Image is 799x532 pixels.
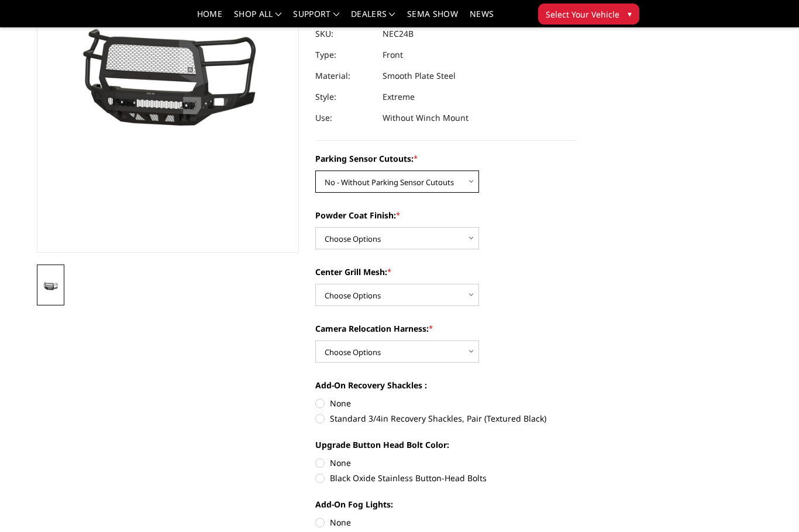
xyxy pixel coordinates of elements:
[315,209,577,221] label: Powder Coat Finish:
[315,472,577,484] label: Black Oxide Stainless Button-Head Bolts
[315,107,374,128] dt: Use:
[383,65,456,86] dd: Smooth Plate Steel
[315,439,577,451] label: Upgrade Button Head Bolt Color:
[315,23,374,44] dt: SKU:
[315,412,577,425] label: Standard 3/4in Recovery Shackles, Pair (Textured Black)
[315,266,577,278] label: Center Grill Mesh:
[315,152,577,165] label: Parking Sensor Cutouts:
[628,8,632,20] span: ▾
[383,86,415,107] dd: Extreme
[315,379,577,391] label: Add-On Recovery Shackles :
[383,23,414,44] dd: NEC24B
[351,10,395,27] a: Dealers
[315,44,374,65] dt: Type:
[315,516,577,528] label: None
[315,457,577,469] label: None
[315,322,577,335] label: Camera Relocation Harness:
[293,10,339,27] a: Support
[315,86,374,107] dt: Style:
[315,65,374,86] dt: Material:
[40,281,61,291] img: 2024-2025 Chevrolet 2500-3500 - Freedom Series - Extreme Front Bumper
[407,10,458,27] a: SEMA Show
[470,10,494,27] a: News
[546,8,619,20] span: Select Your Vehicle
[538,4,639,25] button: Select Your Vehicle
[383,44,403,65] dd: Front
[315,397,577,409] label: None
[383,107,469,128] dd: Without Winch Mount
[315,498,577,510] label: Add-On Fog Lights:
[197,10,222,27] a: Home
[234,10,281,27] a: shop all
